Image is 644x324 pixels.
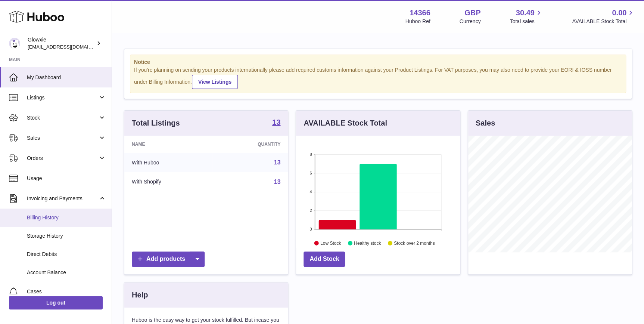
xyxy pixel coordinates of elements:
[304,118,387,128] h3: AVAILABLE Stock Total
[612,8,626,18] span: 0.00
[510,18,543,25] span: Total sales
[272,118,280,126] strong: 13
[274,179,281,185] a: 13
[27,251,106,258] span: Direct Debits
[27,155,98,162] span: Orders
[27,74,106,81] span: My Dashboard
[274,159,281,166] a: 13
[134,59,622,66] strong: Notice
[394,240,435,246] text: Stock over 2 months
[304,252,345,267] a: Add Stock
[476,118,495,128] h3: Sales
[27,269,106,276] span: Account Balance
[272,118,280,127] a: 13
[464,8,480,18] strong: GBP
[27,94,98,101] span: Listings
[310,208,312,213] text: 2
[134,67,622,89] div: If you're planning on sending your products internationally please add required customs informati...
[27,175,106,182] span: Usage
[124,172,212,192] td: With Shopify
[132,118,180,128] h3: Total Listings
[320,240,341,246] text: Low Stock
[212,136,288,153] th: Quantity
[310,227,312,231] text: 0
[192,75,238,89] a: View Listings
[27,288,106,295] span: Cases
[572,18,635,25] span: AVAILABLE Stock Total
[310,189,312,194] text: 4
[27,195,98,202] span: Invoicing and Payments
[410,8,430,18] strong: 14366
[132,290,148,300] h3: Help
[310,152,312,157] text: 8
[124,153,212,172] td: With Huboo
[510,8,543,25] a: 30.49 Total sales
[9,38,20,49] img: internalAdmin-14366@internal.huboo.com
[516,8,534,18] span: 30.49
[27,135,98,142] span: Sales
[310,171,312,175] text: 6
[28,44,110,50] span: [EMAIL_ADDRESS][DOMAIN_NAME]
[572,8,635,25] a: 0.00 AVAILABLE Stock Total
[405,18,430,25] div: Huboo Ref
[28,36,95,50] div: Glowxie
[124,136,212,153] th: Name
[27,232,106,240] span: Storage History
[460,18,481,25] div: Currency
[132,252,205,267] a: Add products
[27,214,106,221] span: Billing History
[354,240,381,246] text: Healthy stock
[27,114,98,121] span: Stock
[9,296,103,309] a: Log out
